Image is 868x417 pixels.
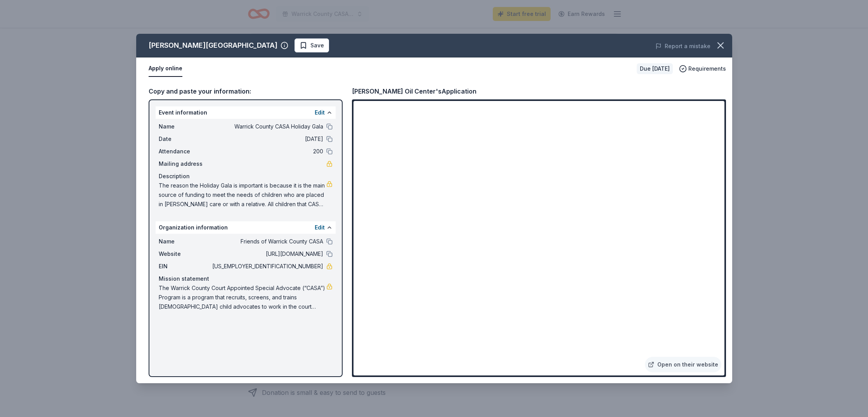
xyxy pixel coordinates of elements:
div: Organization information [156,221,336,234]
div: [PERSON_NAME] Oil Center's Application [352,86,476,96]
div: [PERSON_NAME][GEOGRAPHIC_DATA] [149,39,277,52]
div: Description [159,172,333,181]
span: Date [159,134,211,144]
span: Save [310,41,324,50]
span: [DATE] [211,134,323,144]
div: Copy and paste your information: [149,86,343,96]
a: Open on their website [645,357,721,372]
div: Event information [156,106,336,119]
button: Requirements [679,64,726,73]
span: 200 [211,147,323,156]
span: [URL][DOMAIN_NAME] [211,249,323,259]
span: Warrick County CASA Holiday Gala [211,122,323,131]
span: The reason the Holiday Gala is important is because it is the main source of funding to meet the ... [159,181,326,209]
span: Friends of Warrick County CASA [211,237,323,246]
span: Name [159,237,211,246]
button: Edit [315,108,325,117]
button: Edit [315,223,325,232]
span: Attendance [159,147,211,156]
span: Requirements [688,64,726,73]
button: Apply online [149,61,182,77]
button: Save [295,38,329,52]
span: EIN [159,262,211,271]
button: Report a mistake [655,42,710,51]
div: Due [DATE] [637,63,673,74]
span: Website [159,249,211,259]
span: Name [159,122,211,131]
span: Mailing address [159,159,211,169]
span: The Warrick County Court Appointed Special Advocate (“CASA”) Program is a program that recruits, ... [159,283,326,311]
div: Mission statement [159,274,333,283]
span: [US_EMPLOYER_IDENTIFICATION_NUMBER] [211,262,323,271]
